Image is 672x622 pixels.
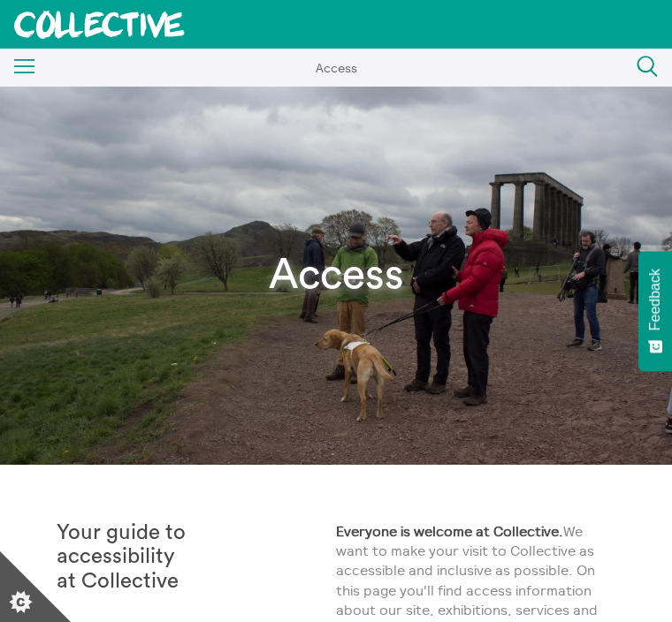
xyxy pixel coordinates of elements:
strong: Everyone is welcome at Collective. [336,522,563,540]
strong: Your guide to accessibility at Collective [57,522,186,592]
span: Feedback [647,269,663,330]
button: Feedback - Show survey [638,251,672,371]
span: Access [316,60,357,76]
